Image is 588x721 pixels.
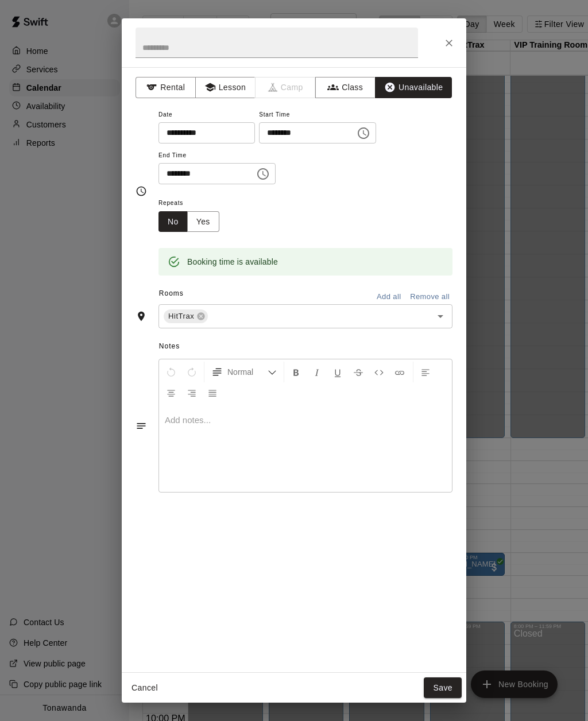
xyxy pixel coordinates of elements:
button: Choose time, selected time is 5:00 PM [352,122,375,145]
span: Notes [159,338,452,356]
button: Undo [161,362,181,382]
button: Remove all [407,288,452,306]
button: Center Align [161,382,181,403]
button: Format Bold [287,362,306,382]
button: Choose time, selected time is 6:30 PM [252,162,274,185]
span: HitTrax [164,311,199,322]
span: Normal [227,366,268,378]
input: Choose date, selected date is Sep 18, 2025 [158,122,247,144]
svg: Rooms [136,311,147,322]
span: End Time [158,148,276,164]
button: Justify Align [203,382,222,403]
span: Rooms [159,289,184,297]
button: Lesson [195,77,256,98]
button: Class [315,77,376,98]
svg: Notes [136,420,147,432]
button: Unavailable [375,77,452,98]
button: Cancel [126,677,163,699]
button: Format Strikethrough [349,362,368,382]
button: Right Align [182,382,202,403]
button: No [158,211,188,232]
span: Start Time [259,107,376,123]
button: Rental [136,77,196,98]
button: Insert Code [369,362,389,382]
button: Format Underline [328,362,347,382]
span: Date [158,107,255,123]
div: HitTrax [164,309,208,323]
button: Redo [182,362,202,382]
button: Format Italics [307,362,327,382]
button: Insert Link [390,362,409,382]
button: Formatting Options [207,362,281,382]
div: Booking time is available [187,251,278,272]
span: Camps can only be created in the Services page [256,77,316,98]
button: Yes [187,211,219,232]
button: Left Align [416,362,435,382]
span: Repeats [158,196,229,211]
button: Save [424,677,462,699]
button: Add all [370,288,407,306]
button: Close [439,33,459,53]
svg: Timing [136,185,147,197]
button: Open [432,308,448,324]
div: outlined button group [158,211,219,232]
